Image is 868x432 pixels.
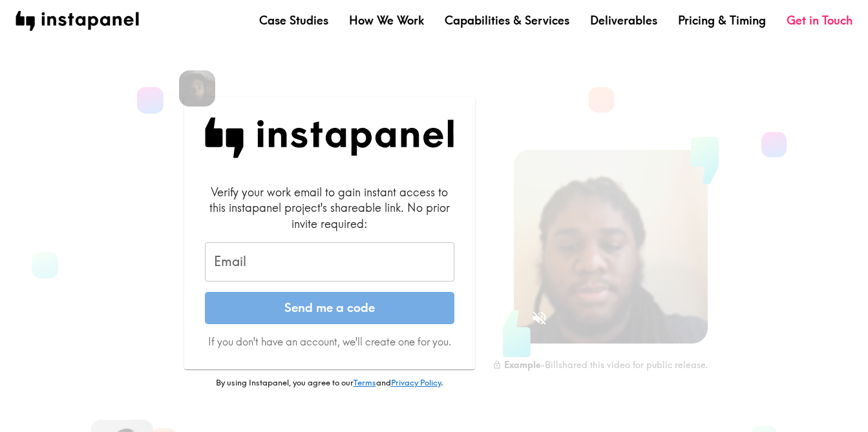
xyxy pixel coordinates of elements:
button: Sound is off [525,304,553,332]
a: Pricing & Timing [678,12,766,28]
div: - Bill shared this video for public release. [492,359,708,371]
a: How We Work [349,12,424,28]
a: Case Studies [259,12,328,28]
img: Cory [179,70,215,107]
b: Example [504,359,540,371]
a: Capabilities & Services [445,12,569,28]
button: Send me a code [205,292,454,324]
a: Privacy Policy [391,377,441,387]
div: Verify your work email to gain instant access to this instapanel project's shareable link. No pri... [205,184,454,232]
a: Terms [354,377,376,387]
a: Deliverables [590,12,657,28]
a: Get in Touch [787,12,852,28]
p: If you don't have an account, we'll create one for you. [205,334,454,349]
img: Instapanel [205,118,454,158]
p: By using Instapanel, you agree to our and . [184,377,475,389]
img: instapanel [16,11,139,31]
